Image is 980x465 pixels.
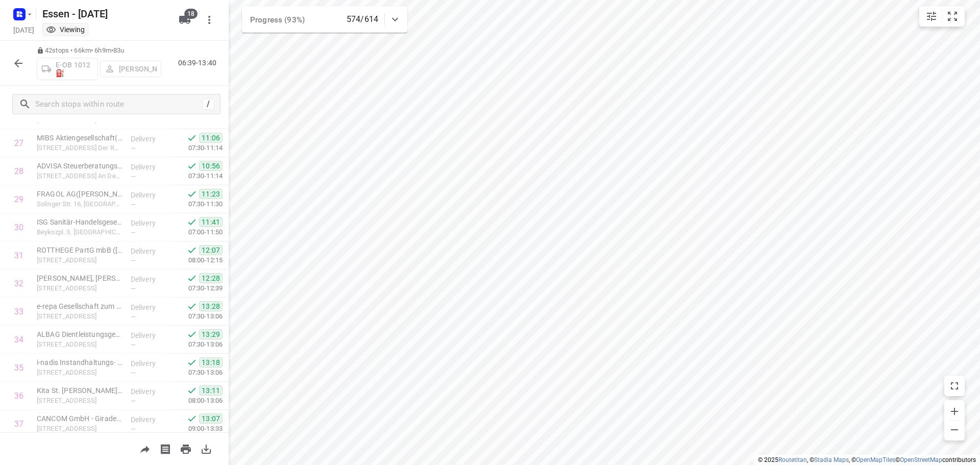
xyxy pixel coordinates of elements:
[37,46,161,56] p: 42 stops • 66km • 6h9m
[37,357,122,368] p: i-nadis Instandhaltungs- und Naturalersatzdisposition GmbH(Petra Hackmann)
[172,396,223,406] p: 08:00-13:06
[37,245,122,255] p: ROTTHEGE PartG mbB (Alexia Pappa)
[37,189,122,199] p: FRAGOL AG(Andrea Schirrmacher)
[900,456,942,463] a: OpenStreetMap
[37,329,122,339] p: ALBAG Dientleistungsgesellschaft für die Wohnwirtschaft mbH(Petra Hackmann)
[172,255,223,265] p: 08:00-12:15
[172,143,223,153] p: 07:30-11:14
[131,302,168,312] p: Delivery
[37,396,122,406] p: Franziskastraße 22, Essen
[172,424,223,434] p: 09:00-13:33
[131,369,136,377] span: —
[199,357,223,368] span: 13:18
[250,15,305,25] span: Progress (93%)
[172,339,223,350] p: 07:30-13:06
[921,6,942,27] button: Map settings
[37,133,122,143] p: MIBS Aktiengesellschaft(Katja Exner)
[187,301,197,311] svg: Done
[14,419,23,429] div: 37
[131,397,136,405] span: —
[37,301,122,311] p: e-repa Gesellschaft zum Reparaturmanagement mbH(Petra Hackmann)
[113,46,124,54] span: 83u
[131,246,168,256] p: Delivery
[187,161,197,171] svg: Done
[14,138,23,148] div: 27
[187,273,197,283] svg: Done
[37,143,122,153] p: Wasserstraße 3-7, Mülheim An Der Ruhr
[37,199,122,209] p: Solinger Str. 16, Mülheim An Der Ruhr
[347,13,378,26] p: 574/614
[131,257,136,264] span: —
[199,329,223,339] span: 13:29
[131,414,168,425] p: Delivery
[172,368,223,378] p: 07:30-13:06
[131,173,136,180] span: —
[778,456,807,463] a: Routetitan
[199,217,223,227] span: 11:41
[172,199,223,209] p: 07:30-11:30
[187,413,197,424] svg: Done
[199,161,223,171] span: 10:56
[131,285,136,292] span: —
[14,251,23,260] div: 31
[172,227,223,237] p: 07:00-11:50
[131,274,168,284] p: Delivery
[131,201,136,208] span: —
[187,245,197,255] svg: Done
[199,189,223,199] span: 11:23
[131,386,168,397] p: Delivery
[131,358,168,369] p: Delivery
[14,279,23,288] div: 32
[37,283,122,293] p: [STREET_ADDRESS]
[37,368,122,378] p: [STREET_ADDRESS]
[184,9,198,19] span: 18
[37,424,122,434] p: [STREET_ADDRESS]
[172,311,223,322] p: 07:30-13:06
[199,413,223,424] span: 13:07
[942,6,963,27] button: Fit zoom
[37,161,122,171] p: ADVISA Steuerberatungsgesellschaft mbH(Rene Mallepree)
[131,313,136,321] span: —
[199,385,223,396] span: 13:11
[176,444,196,453] span: Print route
[178,58,220,68] p: 06:39-13:40
[14,391,23,401] div: 36
[919,6,965,27] div: small contained button group
[14,194,23,204] div: 29
[196,444,216,453] span: Download route
[187,217,197,227] svg: Done
[37,255,122,265] p: [STREET_ADDRESS]
[37,227,122,237] p: Beykozpl. 3, Mülheim An Der Ruhr
[814,456,849,463] a: Stadia Maps
[111,46,113,54] span: •
[199,301,223,311] span: 13:28
[203,99,214,110] div: /
[131,341,136,349] span: —
[14,335,23,345] div: 34
[131,162,168,172] p: Delivery
[131,144,136,152] span: —
[187,357,197,368] svg: Done
[172,171,223,181] p: 07:30-11:14
[758,456,976,463] li: © 2025 , © , © © contributors
[155,444,176,453] span: Print shipping labels
[199,10,219,30] button: More
[187,133,197,143] svg: Done
[131,190,168,200] p: Delivery
[131,229,136,236] span: —
[199,133,223,143] span: 11:06
[175,10,195,30] button: 18
[37,171,122,181] p: Friedenstraße 2A, Mülheim An Der Ruhr
[172,283,223,293] p: 07:30-12:39
[242,6,407,33] div: Progress (93%)574/614
[187,385,197,396] svg: Done
[187,189,197,199] svg: Done
[37,273,122,283] p: Kümmerlein, Simon & Partner Rechtsanwälte mbB(Anna Reimann)
[131,218,168,228] p: Delivery
[37,413,122,424] p: CANCOM GmbH - Giradetstr. 4(Dorothe Milz-Bedard)
[135,444,155,453] span: Share route
[131,425,136,433] span: —
[14,307,23,316] div: 33
[187,329,197,339] svg: Done
[199,245,223,255] span: 12:07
